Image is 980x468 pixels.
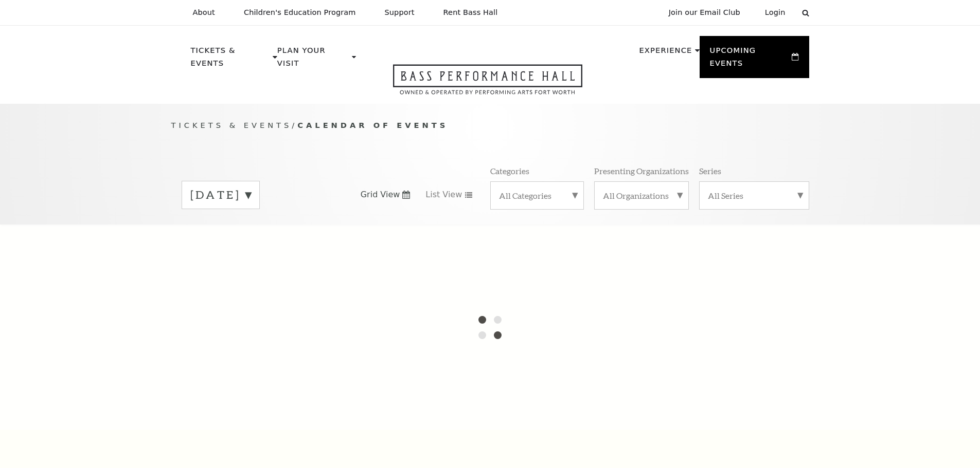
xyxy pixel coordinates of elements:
[708,190,800,201] label: All Series
[191,44,271,76] p: Tickets & Events
[594,165,689,176] p: Presenting Organizations
[490,165,529,176] p: Categories
[297,121,448,129] span: Calendar of Events
[710,44,790,76] p: Upcoming Events
[499,190,575,201] label: All Categories
[190,187,251,203] label: [DATE]
[425,189,462,200] span: List View
[385,8,415,17] p: Support
[639,44,692,63] p: Experience
[244,8,356,17] p: Children's Education Program
[193,8,215,17] p: About
[699,165,721,176] p: Series
[361,189,400,200] span: Grid View
[171,121,292,129] span: Tickets & Events
[603,190,680,201] label: All Organizations
[171,119,809,132] p: /
[443,8,498,17] p: Rent Bass Hall
[277,44,349,76] p: Plan Your Visit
